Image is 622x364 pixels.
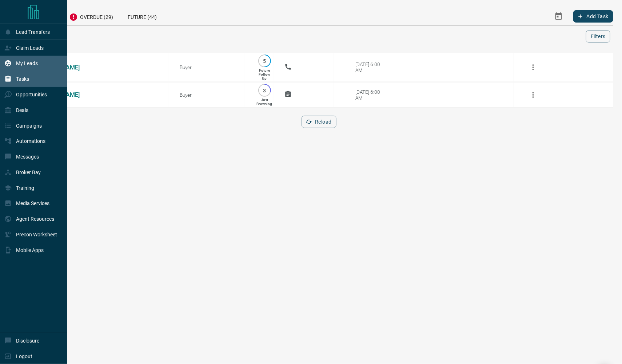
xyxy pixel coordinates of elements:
[262,58,267,64] p: 5
[180,92,244,98] div: Buyer
[256,98,272,106] p: Just Browsing
[180,64,244,70] div: Buyer
[550,8,567,25] button: Select Date Range
[573,10,613,23] button: Add Task
[302,116,336,128] button: Reload
[259,68,270,80] p: Future Follow Up
[262,88,267,93] p: 3
[120,7,164,25] div: Future (44)
[355,89,386,101] div: [DATE] 6:00 AM
[586,30,610,43] button: Filters
[62,7,120,25] div: Overdue (29)
[355,61,386,73] div: [DATE] 6:00 AM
